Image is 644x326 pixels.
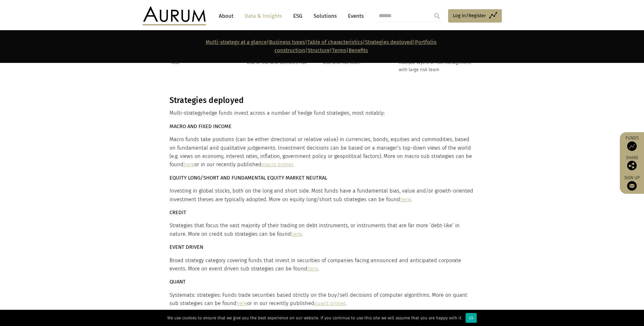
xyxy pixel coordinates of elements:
a: Solutions [310,10,340,22]
a: macro primer [261,161,293,167]
input: Submit [431,10,443,22]
span: Multi-strategy [170,110,203,116]
a: here [236,300,247,306]
strong: | [346,47,349,53]
a: Benefits [349,47,368,53]
a: here [307,266,318,272]
p: Strategies that focus the vast majority of their trading on debt instruments, or instruments that... [170,221,473,238]
td: Multiple layers of risk management with large risk team [397,58,473,75]
img: Aurum [142,6,206,25]
strong: EQUITY LONG/SHORT AND FUNDAMENTAL EQUITY MARKET NEUTRAL [170,175,327,181]
div: Ok [466,313,477,323]
a: here [400,196,411,202]
a: Table of characteristics [307,39,363,45]
p: Systematic strategies: Funds trade securities based strictly on the buy/sell decisions of compute... [170,291,473,308]
p: Broad strategy category covering funds that invest in securities of companies facing announced an... [170,256,473,273]
img: Share this post [627,161,637,170]
div: Share [623,156,641,170]
a: quant primer [314,300,345,306]
a: Sign up [623,175,641,191]
a: here [291,231,302,237]
a: Log in/Register [448,9,502,23]
a: Data & Insights [241,10,285,22]
strong: EVENT DRIVEN [170,244,203,250]
a: Multi-strategy at a glance [206,39,267,45]
img: Access Funds [627,141,637,151]
a: Business types [269,39,305,45]
strong: CREDIT [170,209,186,215]
a: here [184,161,194,167]
a: Strategies deployed [365,39,413,45]
img: Sign up to our newsletter [627,181,637,191]
a: Terms [332,47,346,53]
td: CRO and risk team [321,58,397,75]
p: hedge funds invest across a number of hedge fund strategies, most notably: [170,109,473,117]
p: Investing in global stocks, both on the long and short side. Most funds have a fundamental bias, ... [170,187,473,204]
a: About [216,10,237,22]
span: Log in/Register [453,12,486,19]
p: Macro funds take positions (can be either directional or relative value) in currencies, bonds, eq... [170,135,473,169]
a: ESG [290,10,306,22]
strong: QUANT [170,279,186,285]
strong: | | | | | | [206,39,437,53]
a: Funds [623,135,641,151]
a: Structure [308,47,330,53]
td: Risk [170,58,246,75]
td: CRO or CIO who oversees risk [245,58,321,75]
strong: MACRO AND FIXED INCOME [170,123,232,129]
a: Events [345,10,364,22]
h3: Strategies deployed [170,96,473,105]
